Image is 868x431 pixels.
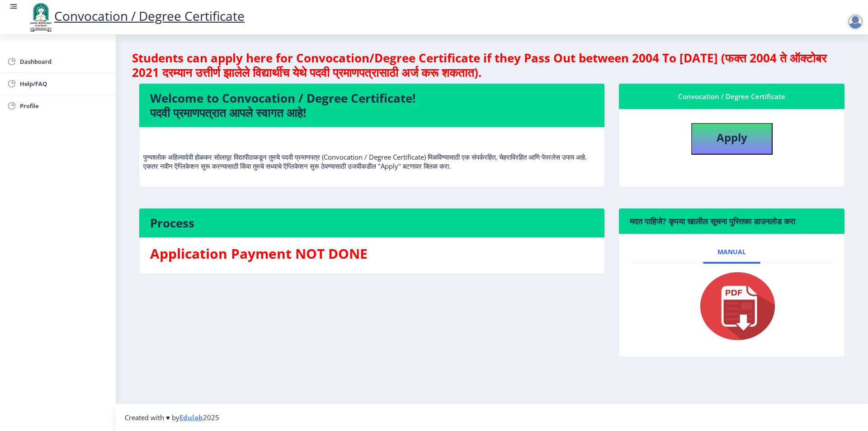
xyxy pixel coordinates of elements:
[150,216,594,230] h4: Process
[179,413,203,422] a: Edulab
[703,241,760,263] a: Manual
[132,51,852,80] h4: Students can apply here for Convocation/Degree Certificate if they Pass Out between 2004 To [DATE...
[717,130,747,145] b: Apply
[20,56,108,67] span: Dashboard
[143,134,600,171] p: पुण्यश्लोक अहिल्यादेवी होळकर सोलापूर विद्यापीठाकडून तुमचे पदवी प्रमाणपत्र (Convocation / Degree C...
[630,91,834,102] div: Convocation / Degree Certificate
[27,7,245,24] a: Convocation / Degree Certificate
[27,2,54,33] img: logo
[691,123,773,155] button: Apply
[150,91,594,120] h4: Welcome to Convocation / Degree Certificate! पदवी प्रमाणपत्रात आपले स्वागत आहे!
[125,413,219,422] span: Created with ♥ by 2025
[687,270,777,342] img: pdf.png
[630,216,834,227] h6: मदत पाहिजे? कृपया खालील सूचना पुस्तिका डाउनलोड करा
[717,248,746,256] span: Manual
[20,100,108,111] span: Profile
[150,245,594,263] h3: Application Payment NOT DONE
[20,78,108,89] span: Help/FAQ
